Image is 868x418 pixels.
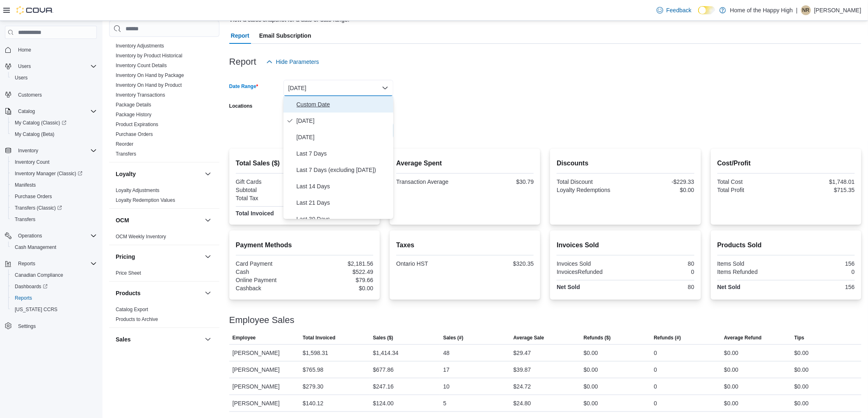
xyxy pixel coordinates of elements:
span: My Catalog (Beta) [15,131,55,138]
div: 17 [443,365,450,375]
span: Inventory On Hand by Package [116,72,184,79]
span: Manifests [15,182,36,188]
button: OCM [203,215,213,225]
span: Dashboards [15,283,48,290]
span: Transfers (Classic) [15,205,62,211]
span: Last 7 Days [297,149,390,158]
a: Purchase Orders [116,131,153,137]
div: 156 [788,284,855,290]
div: Loyalty [109,185,219,208]
button: Manifests [8,179,100,191]
p: [PERSON_NAME] [814,5,861,15]
span: Inventory On Hand by Product [116,82,182,88]
button: Loyalty [203,169,213,179]
span: Inventory Transactions [116,92,165,98]
div: $24.72 [514,382,531,391]
a: OCM Weekly Inventory [116,234,166,240]
span: Users [15,61,97,71]
div: $715.35 [788,187,855,193]
span: Sales ($) [373,334,393,341]
span: Refunds ($) [584,334,611,341]
div: [PERSON_NAME] [229,362,299,378]
button: My Catalog (Beta) [8,129,100,140]
h3: Loyalty [116,170,136,178]
div: $677.86 [373,365,394,375]
div: $39.87 [514,365,531,375]
h2: Cost/Profit [717,158,855,168]
span: Inventory Count Details [116,62,167,69]
div: $0.00 [724,348,738,358]
span: NR [802,5,809,15]
div: [PERSON_NAME] [229,395,299,411]
a: Inventory Count [11,157,53,167]
div: $2,181.56 [306,260,373,267]
div: Cash [236,269,303,275]
span: Feedback [667,6,692,14]
div: [PERSON_NAME] [229,345,299,361]
a: Inventory Adjustments [116,43,164,49]
div: $0.00 [795,365,809,375]
input: Dark Mode [698,6,715,15]
span: Washington CCRS [11,305,97,314]
div: $0.00 [724,382,738,391]
a: My Catalog (Beta) [11,129,58,139]
div: $320.35 [467,260,534,267]
div: $0.00 [795,348,809,358]
button: Operations [15,231,46,241]
span: Transfers [15,216,35,223]
div: 10 [443,382,450,391]
a: Inventory Count Details [116,63,167,68]
div: $247.16 [373,382,394,391]
div: $279.30 [303,382,324,391]
a: Feedback [653,2,695,18]
h2: Invoices Sold [557,240,694,250]
a: My Catalog (Classic) [11,118,70,128]
div: $124.00 [373,398,394,408]
button: Hide Parameters [263,54,322,70]
label: Locations [229,103,253,109]
nav: Complex example [5,41,97,353]
a: Users [11,73,31,83]
h2: Average Spent [396,158,534,168]
div: Invoices Sold [557,260,624,267]
span: Tips [795,334,804,341]
div: $0.00 [795,382,809,391]
span: Sales (#) [443,334,463,341]
a: Reorder [116,141,133,147]
a: Cash Management [11,242,59,252]
a: Package History [116,112,151,117]
a: Catalog Export [116,307,148,312]
a: Loyalty Redemption Values [116,197,175,203]
button: Inventory [15,146,41,156]
div: Total Cost [717,178,785,185]
span: Purchase Orders [116,131,153,138]
span: Operations [15,231,97,241]
a: Settings [15,321,39,331]
span: Catalog [18,108,35,115]
span: Cash Management [11,242,97,252]
div: 80 [627,284,694,290]
h3: Sales [116,335,131,343]
div: Subtotal [236,187,303,193]
span: My Catalog (Classic) [11,118,97,128]
a: Product Expirations [116,122,158,127]
button: Operations [2,230,100,242]
span: Last 7 Days (excluding [DATE]) [297,165,390,175]
button: Pricing [116,253,201,261]
h2: Taxes [396,240,534,250]
div: Naomi Raffington [801,5,811,15]
a: [US_STATE] CCRS [11,305,61,314]
div: OCM [109,232,219,245]
span: Dashboards [11,282,97,291]
button: Reports [2,258,100,269]
a: Products to Archive [116,316,158,322]
a: Reports [11,293,35,303]
h3: Employee Sales [229,315,295,325]
span: Customers [18,92,42,98]
div: 0 [654,398,657,408]
button: Catalog [15,106,38,116]
div: $30.79 [467,178,534,185]
div: $0.00 [306,285,373,291]
span: Reports [15,295,32,301]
